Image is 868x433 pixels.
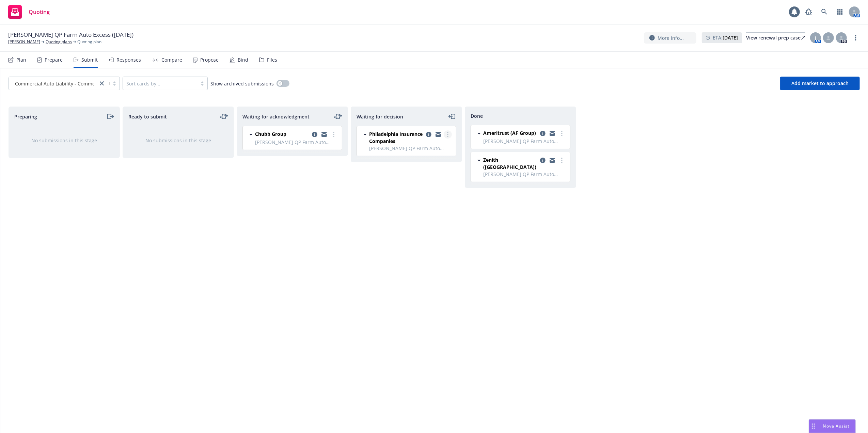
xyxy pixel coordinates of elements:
[29,9,50,15] span: Quoting
[833,5,847,19] a: Switch app
[161,57,182,63] div: Compare
[483,129,536,137] span: Ameritrust (AF Group)
[448,112,456,121] a: moveLeft
[81,57,98,63] div: Submit
[334,112,342,121] a: moveLeftRight
[128,113,167,120] span: Ready to submit
[210,80,274,87] span: Show archived submissions
[852,34,860,42] a: more
[444,130,452,139] a: more
[425,130,433,139] a: copy logging email
[5,2,52,21] a: Quoting
[558,129,566,138] a: more
[539,129,547,138] a: copy logging email
[134,137,223,144] div: No submissions in this stage
[255,130,286,138] span: Chubb Group
[644,32,696,44] button: More info...
[483,171,566,178] span: [PERSON_NAME] QP Farm Auto Excess ([DATE]) - Zenith - Commercial Auto Liability - Commercial Auto...
[539,156,547,164] a: copy logging email
[471,112,483,119] span: Done
[369,130,423,145] span: Philadelphia Insurance Companies
[809,419,856,433] button: Nova Assist
[15,80,113,87] span: Commercial Auto Liability - Commercial A...
[548,156,556,164] a: copy logging email
[713,34,738,41] span: ETA :
[8,39,40,45] a: [PERSON_NAME]
[200,57,219,63] div: Propose
[791,80,849,86] span: Add market to approach
[780,77,860,90] button: Add market to approach
[20,137,109,144] div: No submissions in this stage
[802,5,816,19] a: Report a Bug
[311,130,319,139] a: copy logging email
[45,57,63,63] div: Prepare
[746,33,805,43] div: View renewal prep case
[12,80,94,87] span: Commercial Auto Liability - Commercial A...
[220,112,228,121] a: moveLeftRight
[8,31,133,39] span: [PERSON_NAME] QP Farm Auto Excess ([DATE])
[255,139,338,146] span: [PERSON_NAME] QP Farm Auto Excess ([DATE]) - Chubb - Commercial Auto Liability - Commercial Auto ...
[77,39,101,45] span: Quoting plan
[16,57,26,63] div: Plan
[242,113,310,120] span: Waiting for acknowledgment
[98,79,106,87] a: close
[658,34,684,42] span: More info...
[320,130,328,139] a: copy logging email
[558,156,566,164] a: more
[330,130,338,139] a: more
[815,34,816,42] span: J
[357,113,403,120] span: Waiting for decision
[746,32,805,43] a: View renewal prep case
[483,156,537,171] span: Zenith ([GEOGRAPHIC_DATA])
[267,57,277,63] div: Files
[483,138,566,145] span: [PERSON_NAME] QP Farm Auto Excess ([DATE]) - AmeriTrust - Commercial Auto Liability - Commercial ...
[823,423,850,429] span: Nova Assist
[818,5,831,19] a: Search
[238,57,248,63] div: Bind
[548,129,556,138] a: copy logging email
[106,112,114,121] a: moveRight
[369,145,452,152] span: [PERSON_NAME] QP Farm Auto Excess ([DATE]) - Phily - Commercial Auto Liability - Commercial Auto ...
[809,420,818,433] div: Drag to move
[14,113,37,120] span: Preparing
[723,34,738,41] strong: [DATE]
[46,39,72,45] a: Quoting plans
[434,130,442,139] a: copy logging email
[116,57,141,63] div: Responses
